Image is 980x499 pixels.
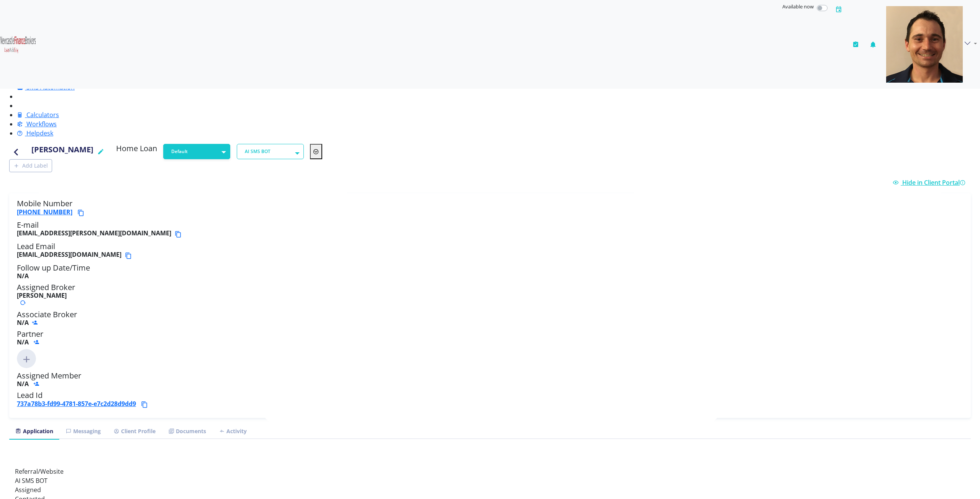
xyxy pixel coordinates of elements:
button: Copy lead id [141,400,151,409]
a: Client Profile [107,424,162,439]
h5: Assigned Broker [17,283,963,307]
img: d9df0ad3-c6af-46dd-a355-72ef7f6afda3-637400917012654623.png [886,6,963,83]
b: N/A [17,319,29,326]
b: [EMAIL_ADDRESS][PERSON_NAME][DOMAIN_NAME] [17,230,171,239]
a: Hide in Client Portal [893,178,968,187]
h5: Associate Broker [17,310,963,326]
button: AI SMS BOT [237,144,304,159]
div: AI SMS BOT [15,476,965,485]
b: [PERSON_NAME] [17,291,67,300]
a: Activity [213,424,253,439]
a: Documents [162,424,213,439]
a: Calculators [17,111,59,119]
div: Referral/Website [15,467,965,476]
img: Click to add new member [17,349,36,368]
a: SMS Automation [17,83,75,91]
a: Application [9,424,59,439]
b: N/A [17,338,29,346]
span: Follow up Date/Time [17,263,90,273]
span: Helpdesk [26,129,53,137]
a: Workflows [17,120,57,128]
button: Copy email [174,230,185,239]
a: Helpdesk [17,129,53,137]
h5: Mobile Number [17,199,963,217]
button: Copy email [125,251,135,260]
b: [EMAIL_ADDRESS][DOMAIN_NAME] [17,251,121,260]
b: N/A [17,272,29,280]
a: 737a78b3-fd99-4781-857e-e7c2d28d9dd9 [17,400,136,408]
h4: [PERSON_NAME] [31,144,93,159]
a: Messaging [59,424,107,439]
h5: Assigned Member [17,371,963,388]
span: Calculators [26,111,59,119]
h5: Partner [17,329,963,346]
a: [PHONE_NUMBER] [17,208,72,216]
h5: E-mail [17,220,963,239]
b: N/A [17,380,29,388]
h5: Lead Id [17,391,963,409]
button: Default [163,144,230,159]
span: Hide in Client Portal [902,178,968,187]
div: Assigned [15,485,965,494]
h5: Home Loan [116,144,157,156]
button: Copy phone [77,208,87,217]
span: Available now [782,3,814,10]
span: Workflows [26,120,57,128]
h5: Lead Email [17,242,963,260]
button: Add Label [9,159,52,172]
